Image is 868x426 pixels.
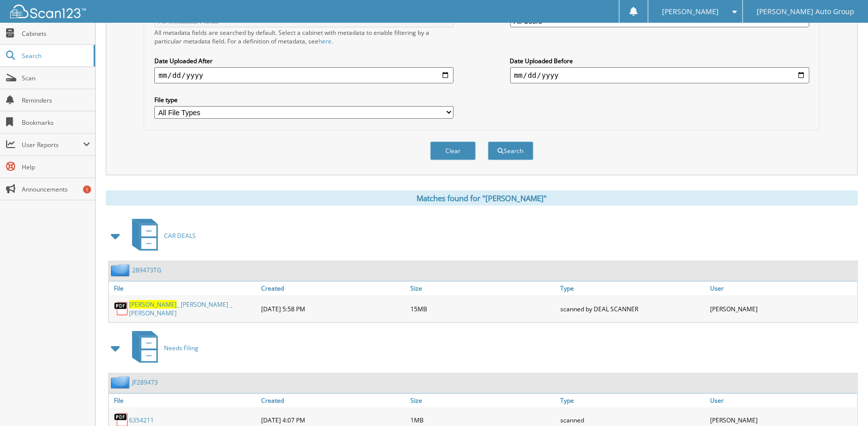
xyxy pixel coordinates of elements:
[154,96,453,104] label: File type
[408,281,558,295] a: Size
[663,9,719,15] span: [PERSON_NAME]
[488,141,533,160] button: Search
[408,394,558,407] a: Size
[22,96,90,105] span: Reminders
[22,29,90,38] span: Cabinets
[558,394,708,407] a: Type
[22,163,90,171] span: Help
[510,57,809,65] label: Date Uploaded Before
[558,298,708,320] div: scanned by DEAL SCANNER
[109,394,259,407] a: File
[164,344,198,352] span: Needs Filing
[757,9,854,15] span: [PERSON_NAME] Auto Group
[22,140,83,149] span: User Reports
[22,118,90,127] span: Bookmarks
[126,328,198,368] a: Needs Filing
[111,376,132,389] img: folder2.png
[154,57,453,65] label: Date Uploaded After
[106,191,858,206] div: Matches found for "[PERSON_NAME]"
[129,300,177,309] span: [PERSON_NAME]
[129,300,256,317] a: [PERSON_NAME]_ [PERSON_NAME] _ [PERSON_NAME]
[83,185,91,194] div: 1
[708,394,857,407] a: User
[22,185,90,194] span: Announcements
[558,281,708,295] a: Type
[126,216,196,256] a: CAR DEALS
[259,298,408,320] div: [DATE] 5:58 PM
[510,67,809,83] input: end
[164,231,196,240] span: CAR DEALS
[129,416,154,424] a: 6354211
[430,141,476,160] button: Clear
[114,301,129,316] img: PDF.png
[22,74,90,82] span: Scan
[111,264,132,276] img: folder2.png
[154,28,453,45] div: All metadata fields are searched by default. Select a cabinet with metadata to enable filtering b...
[708,281,857,295] a: User
[132,266,161,274] a: 289473TG
[318,37,332,45] a: here
[109,281,259,295] a: File
[22,52,89,60] span: Search
[259,394,408,407] a: Created
[259,281,408,295] a: Created
[154,67,453,83] input: start
[817,377,868,426] iframe: Chat Widget
[708,298,857,320] div: [PERSON_NAME]
[408,298,558,320] div: 15MB
[10,5,86,18] img: scan123-logo-white.svg
[132,378,158,387] a: JF289473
